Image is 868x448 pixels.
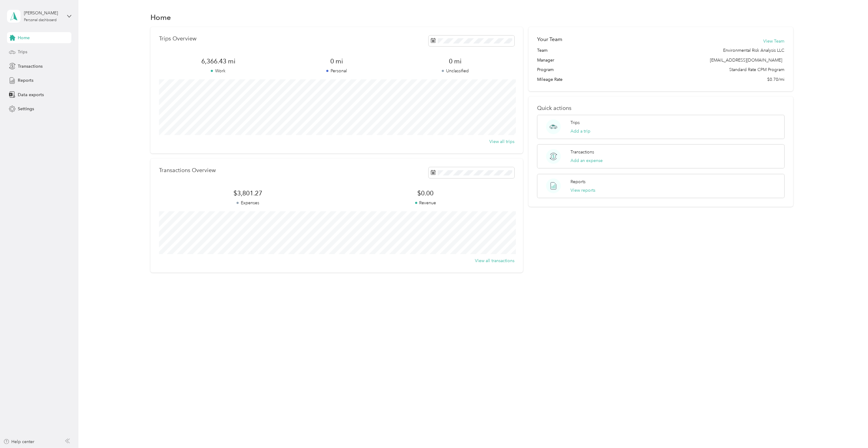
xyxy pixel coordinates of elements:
p: Unclassified [396,68,514,74]
button: View reports [570,187,595,194]
p: Transactions Overview [159,167,216,174]
span: 0 mi [278,57,396,66]
button: Help center [3,439,35,445]
p: Revenue [337,200,514,206]
span: 0 mi [396,57,514,66]
button: View all transactions [475,258,514,264]
span: [EMAIL_ADDRESS][DOMAIN_NAME] [710,58,783,63]
span: Environmental Risk Analysis LLC [723,47,785,54]
button: Add an expense [570,157,603,164]
span: Manager [537,57,554,63]
div: [PERSON_NAME] [24,10,62,16]
span: Settings [18,106,34,112]
span: Home [18,35,30,41]
button: View all trips [489,138,514,145]
span: 6,366.43 mi [159,57,278,66]
span: Program [537,66,554,73]
p: Expenses [159,200,337,206]
p: Quick actions [537,105,785,111]
span: $3,801.27 [159,189,337,198]
span: Team [537,47,548,54]
span: Standard Rate CPM Program [730,66,785,73]
p: Transactions [570,149,594,155]
button: Add a trip [570,128,590,134]
p: Personal [278,68,396,74]
span: $0.00 [337,189,514,198]
span: Trips [18,49,27,55]
p: Trips [570,119,580,126]
p: Work [159,68,278,74]
span: $0.70/mi [768,76,785,83]
p: Trips Overview [159,36,196,42]
div: Personal dashboard [24,18,57,22]
span: Reports [18,77,33,84]
h2: Your Team [537,36,562,43]
iframe: Everlance-gr Chat Button Frame [834,414,868,448]
span: Mileage Rate [537,76,563,83]
p: Reports [570,179,586,185]
button: View Team [764,38,785,44]
span: Transactions [18,63,43,70]
span: Data exports [18,92,44,98]
h1: Home [150,14,171,21]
